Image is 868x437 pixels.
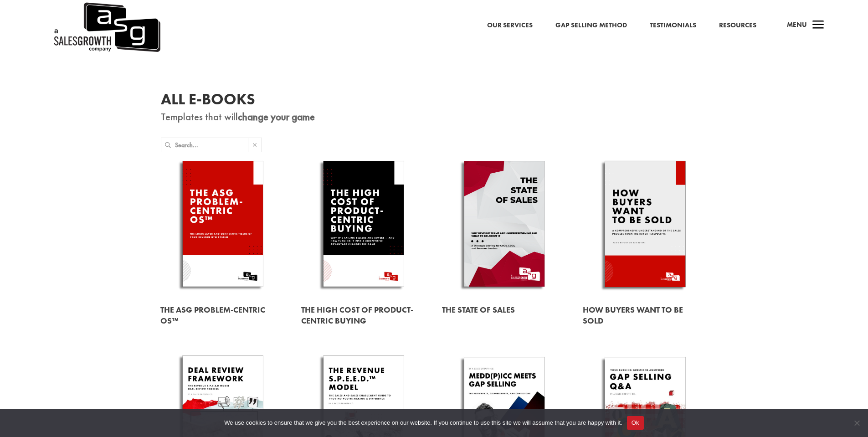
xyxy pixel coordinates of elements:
a: Gap Selling Method [555,20,627,31]
span: No [852,418,861,427]
a: Resources [719,20,756,31]
strong: change your game [238,110,315,123]
a: Testimonials [650,20,696,31]
span: Menu [787,20,807,29]
span: We use cookies to ensure that we give you the best experience on our website. If you continue to ... [224,418,622,427]
a: Our Services [487,20,533,31]
input: Search... [175,138,248,152]
h1: All E-Books [161,92,708,112]
button: Ok [627,416,644,430]
p: Templates that will [161,112,708,123]
span: a [809,16,827,35]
